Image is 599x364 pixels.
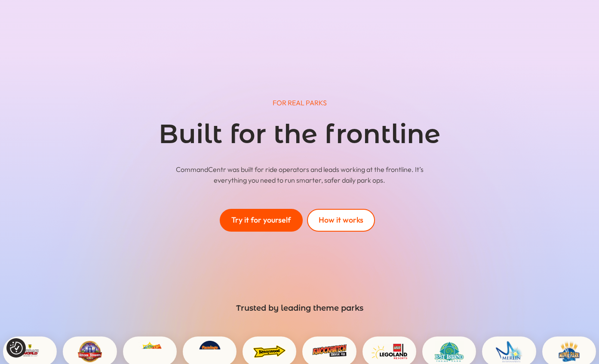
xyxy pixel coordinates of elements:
[435,341,464,362] img: Lost Island Theme Park
[236,303,363,313] span: Trusted by leading theme parks
[10,342,23,355] button: Consent Preferences
[301,344,359,360] picture: KnockHatch-Logo
[10,342,23,355] img: Revisit consent button
[138,341,162,362] img: Chessington_World_of_Adventures_Resort_official_Logo-300x269
[128,121,472,151] h1: Built for the frontline
[307,209,375,232] a: How it works
[199,341,221,362] img: Flamingo-Land_Resort.svg_
[253,341,286,362] img: Kennywood_Arrow_logo (1)
[68,98,532,108] p: FOR REAL PARKS
[11,344,49,360] picture: fwad_new_logo-300x169
[559,341,580,362] img: Movie_Park_Germany_Logo (1)
[220,209,302,232] a: Try it for yourself
[372,344,408,359] img: Legoland_resorts_logo-1
[495,341,523,362] img: Merlin_Entertainments_2013 (1)
[172,164,427,186] p: CommandCentr was built for ride operators and leads working at the frontline. It’s everything you...
[78,341,102,362] img: atr-logo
